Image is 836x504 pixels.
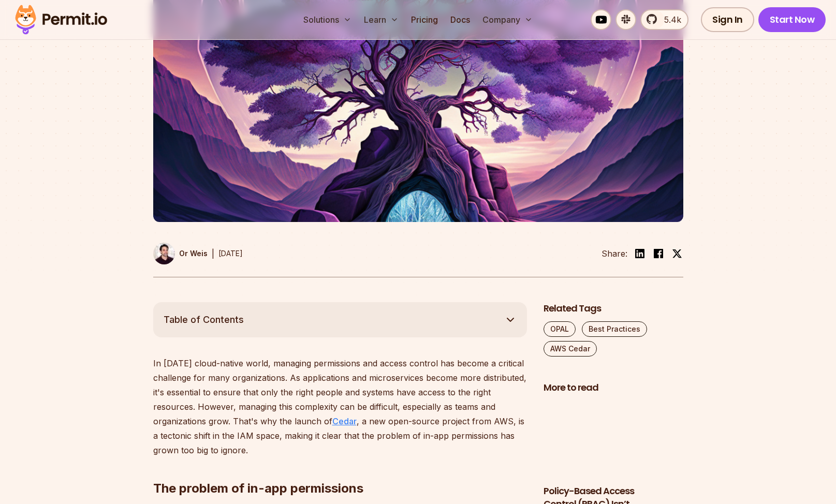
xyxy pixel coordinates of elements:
li: Share: [602,247,627,260]
h2: More to read [544,381,683,394]
h2: Related Tags [544,302,683,315]
a: Sign In [701,7,754,32]
span: 5.4k [658,13,681,26]
a: Docs [446,9,474,30]
time: [DATE] [218,249,243,258]
img: Policy-Based Access Control (PBAC) Isn’t as Great as You Think [544,400,683,479]
p: In [DATE] cloud-native world, managing permissions and access control has become a critical chall... [153,356,527,457]
button: Company [478,9,537,30]
a: Start Now [758,7,826,32]
img: twitter [672,248,682,259]
a: Cedar [332,416,357,426]
button: Solutions [299,9,356,30]
a: Pricing [407,9,442,30]
a: 5.4k [640,9,688,30]
img: facebook [652,247,665,260]
img: Permit logo [10,2,112,37]
a: Best Practices [582,321,647,337]
a: OPAL [544,321,576,337]
img: linkedin [634,247,646,260]
button: Table of Contents [153,302,527,337]
div: | [212,247,214,260]
h2: The problem of in-app permissions [153,439,527,497]
a: AWS Cedar [544,341,597,357]
a: Or Weis [153,243,208,264]
img: Or Weis [153,243,175,264]
span: Table of Contents [164,313,244,327]
button: Learn [360,9,403,30]
p: Or Weis [179,248,208,259]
